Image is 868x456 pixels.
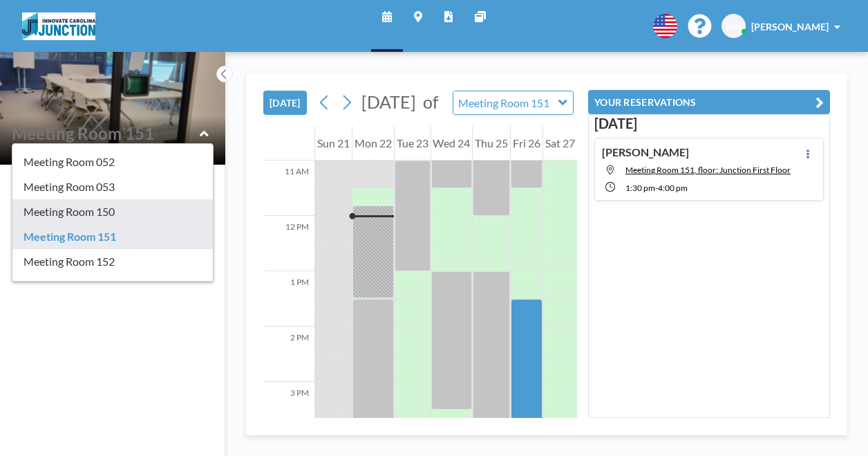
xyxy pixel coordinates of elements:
input: Meeting Room 151 [12,123,200,143]
span: Meeting Room 151, floor: Junction First Floor [625,165,791,175]
div: Wed 24 [431,126,473,161]
div: 2 PM [263,327,314,382]
span: Floor: Junction ... [11,144,91,158]
div: Meeting Room 053 [12,174,213,199]
div: Meeting Room 052 [12,149,213,174]
div: Mon 22 [352,126,394,161]
div: Stadium Seating and Cafe area [12,274,213,299]
div: Tue 23 [395,126,431,161]
button: YOUR RESERVATIONS [588,90,830,114]
span: [DATE] [361,91,416,112]
img: organization-logo [22,12,95,40]
h3: [DATE] [594,115,824,132]
div: 3 PM [263,382,314,437]
button: [DATE] [263,91,307,115]
span: 4:00 PM [658,183,688,193]
div: 1 PM [263,271,314,327]
div: 11 AM [263,161,314,216]
div: Sat 27 [543,126,577,161]
input: Meeting Room 151 [453,91,559,114]
span: of [423,91,438,113]
span: 1:30 PM [625,183,655,193]
div: Meeting Room 151 [12,224,213,249]
div: 12 PM [263,216,314,271]
div: Thu 25 [473,126,510,161]
span: - [655,183,658,193]
div: Meeting Room 150 [12,199,213,224]
div: Fri 26 [511,126,542,161]
div: Meeting Room 152 [12,249,213,274]
span: MH [726,20,742,33]
h4: [PERSON_NAME] [602,145,689,159]
span: [PERSON_NAME] [751,21,829,33]
div: Sun 21 [315,126,352,161]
